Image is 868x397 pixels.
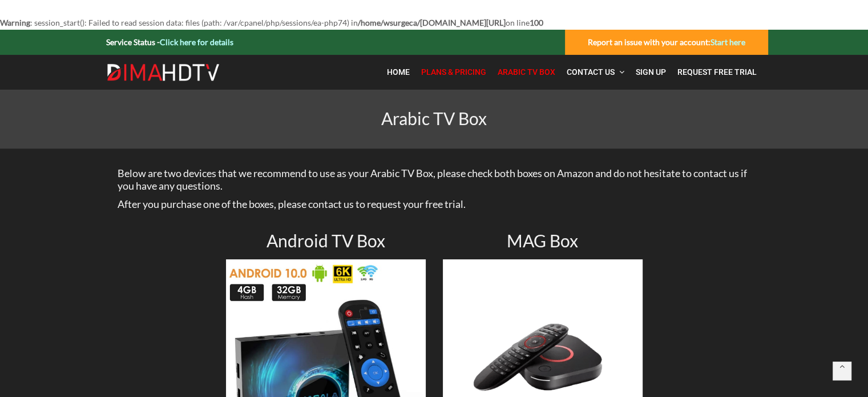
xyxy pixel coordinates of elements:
[567,67,615,77] span: Contact Us
[498,67,555,77] span: Arabic TV Box
[358,18,506,27] b: /home/wsurgeca/[DOMAIN_NAME][URL]
[507,230,578,251] span: MAG Box
[492,61,561,84] a: Arabic TV Box
[561,61,630,84] a: Contact Us
[630,61,672,84] a: Sign Up
[381,108,487,129] span: Arabic TV Box
[636,67,666,77] span: Sign Up
[381,61,415,84] a: Home
[588,37,745,47] strong: Report an issue with your account:
[672,61,762,84] a: Request Free Trial
[267,230,385,251] span: Android TV Box
[118,167,747,192] span: Below are two devices that we recommend to use as your Arabic TV Box, please check both boxes on ...
[421,67,486,77] span: Plans & Pricing
[677,67,757,77] span: Request Free Trial
[530,18,543,27] b: 100
[833,362,851,380] a: Back to top
[106,63,220,82] img: Dima HDTV
[160,37,233,47] a: Click here for details
[415,61,492,84] a: Plans & Pricing
[106,37,233,47] strong: Service Status -
[710,37,745,47] a: Start here
[118,198,466,210] span: After you purchase one of the boxes, please contact us to request your free trial.
[387,67,410,77] span: Home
